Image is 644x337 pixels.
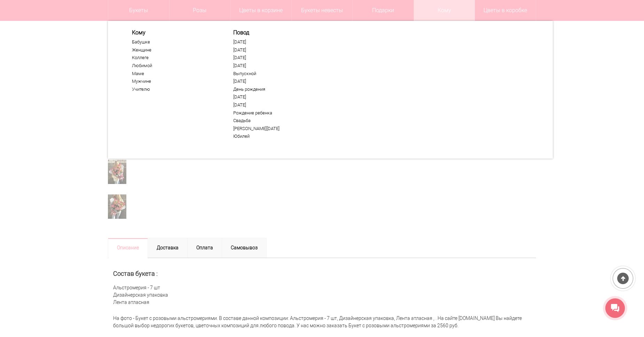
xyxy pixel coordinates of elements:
[132,63,218,69] a: Любимой
[132,87,218,92] a: Учителю
[233,126,319,131] a: [PERSON_NAME][DATE]
[132,71,218,77] a: Маме
[233,87,319,92] a: День рождения
[132,47,218,53] a: Женщине
[132,39,218,45] a: Бабушке
[233,71,319,77] a: Выпускной
[222,238,267,258] a: Самовывоз
[233,94,319,100] a: [DATE]
[233,79,319,84] a: [DATE]
[233,63,319,69] a: [DATE]
[148,238,188,258] a: Доставка
[108,311,536,333] div: На фото - Букет с розовыми альстромериями. В составе данной композиции: Альстромерия - 7 шт, Диза...
[233,29,319,36] span: Повод
[233,55,319,61] a: [DATE]
[233,39,319,45] a: [DATE]
[233,118,319,123] a: Свадьба
[233,47,319,53] a: [DATE]
[233,110,319,116] a: Рождение ребенка
[113,270,531,277] h2: Состав букета :
[108,258,536,311] div: Альстромерия - 7 шт Дизайнерская упаковка Лента атласная
[108,238,148,258] a: Описание
[132,55,218,61] a: Коллеге
[233,102,319,108] a: [DATE]
[132,29,218,36] span: Кому
[132,79,218,84] a: Мужчине
[233,134,319,139] a: Юбилей
[187,238,222,258] a: Оплата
